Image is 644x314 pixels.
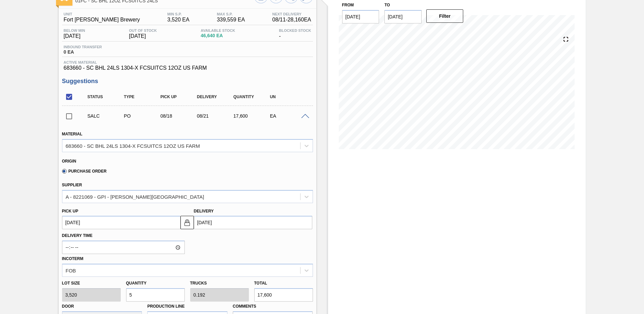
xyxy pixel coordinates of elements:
[384,3,390,7] label: to
[64,28,85,33] span: Below Min
[129,33,157,39] span: [DATE]
[183,218,191,227] img: locked
[232,113,272,119] div: 17,600
[62,304,74,309] label: Door
[64,50,102,55] span: 0 EA
[268,113,309,119] div: EA
[194,216,312,229] input: mm/dd/yyyy
[66,194,204,199] div: A - 8221069 - GPI - [PERSON_NAME][GEOGRAPHIC_DATA]
[126,281,147,286] label: Quantity
[62,209,78,213] label: Pick up
[272,12,311,16] span: Next Delivery
[62,256,84,261] label: Incoterm
[277,28,313,39] div: -
[147,304,184,309] label: Production Line
[342,10,379,23] input: mm/dd/yyyy
[129,28,157,33] span: Out Of Stock
[62,183,82,187] label: Supplier
[201,28,235,33] span: Available Stock
[426,9,464,23] button: Filter
[66,267,76,273] div: FOB
[194,209,214,213] label: Delivery
[86,95,126,99] div: Status
[272,17,311,23] span: 08/11 - 28,160 EA
[66,143,200,148] div: 683660 - SC BHL 24LS 1304-X FCSUITCS 12OZ US FARM
[190,281,207,286] label: Trucks
[159,95,199,99] div: Pick up
[64,12,140,16] span: Unit
[279,28,311,33] span: Blocked Stock
[64,60,311,64] span: Active Material
[62,169,107,174] label: Purchase Order
[217,12,245,16] span: MAX S.P.
[167,12,190,16] span: MIN S.P.
[195,95,236,99] div: Delivery
[64,33,85,39] span: [DATE]
[64,65,311,71] span: 683660 - SC BHL 24LS 1304-X FCSUITCS 12OZ US FARM
[268,95,309,99] div: UN
[122,95,163,99] div: Type
[86,113,126,119] div: Suggestion Awaiting Load Composition
[342,3,354,7] label: From
[167,17,190,23] span: 3,520 EA
[64,45,102,49] span: Inbound Transfer
[159,113,199,119] div: 08/18/2025
[384,10,422,23] input: mm/dd/yyyy
[201,33,235,38] span: 46,640 EA
[217,17,245,23] span: 339,559 EA
[62,78,313,85] h3: Suggestions
[232,95,272,99] div: Quantity
[62,278,121,288] label: Lot size
[62,159,76,164] label: Origin
[62,231,185,241] label: Delivery Time
[64,17,140,23] span: Fort [PERSON_NAME] Brewery
[195,113,236,119] div: 08/21/2025
[62,132,83,136] label: Material
[62,216,180,229] input: mm/dd/yyyy
[254,281,267,286] label: Total
[122,113,163,119] div: Purchase order
[233,302,313,311] label: Comments
[180,216,194,229] button: locked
